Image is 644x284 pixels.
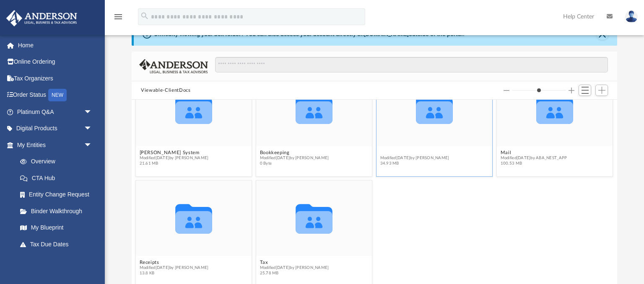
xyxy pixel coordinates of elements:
a: Tax Due Dates [12,236,105,253]
span: Modified [DATE] by [PERSON_NAME] [380,155,449,161]
span: 13.8 KB [140,271,209,276]
a: My [PERSON_NAME] Teamarrow_drop_down [6,253,101,279]
a: Digital Productsarrow_drop_down [6,120,105,137]
span: arrow_drop_down [84,103,101,121]
button: Law [380,150,449,155]
span: arrow_drop_down [84,253,101,270]
button: Viewable-ClientDocs [141,87,190,94]
i: search [140,11,149,21]
span: arrow_drop_down [84,120,101,137]
span: Modified [DATE] by [PERSON_NAME] [260,155,329,161]
a: menu [113,16,123,22]
a: Tax Organizers [6,70,105,87]
button: Switch to List View [579,85,591,96]
span: 34.93 MB [380,161,449,166]
span: 25.78 MB [260,271,329,276]
button: Increase column size [569,88,574,93]
input: Search files and folders [215,57,608,73]
button: Receipts [140,260,209,265]
img: Anderson Advisors Platinum Portal [4,10,80,26]
span: Modified [DATE] by [PERSON_NAME] [140,155,209,161]
a: My Entitiesarrow_drop_down [6,137,105,153]
input: Column size [512,88,566,93]
span: 0 Byte [260,161,329,166]
span: Modified [DATE] by [PERSON_NAME] [140,265,209,271]
a: Entity Change Request [12,186,105,203]
a: Overview [12,153,105,170]
a: My Blueprint [12,219,101,236]
span: Modified [DATE] by [PERSON_NAME] [260,265,329,271]
span: 100.53 MB [501,161,567,166]
button: Decrease column size [504,88,509,93]
span: arrow_drop_down [84,137,101,154]
span: 21.61 MB [140,161,209,166]
a: Online Ordering [6,54,105,70]
a: Order StatusNEW [6,87,105,104]
button: Mail [501,150,567,155]
span: Modified [DATE] by ABA_NEST_APP [501,155,567,161]
a: [DOMAIN_NAME] [364,31,409,37]
button: Tax [260,260,329,265]
i: menu [113,12,123,22]
a: CTA Hub [12,170,105,186]
div: NEW [48,89,67,101]
a: Platinum Q&Aarrow_drop_down [6,103,105,120]
img: User Pic [625,10,638,23]
a: Home [6,37,105,54]
a: Binder Walkthrough [12,203,105,219]
button: Bookkeeping [260,150,329,155]
button: Add [595,85,608,96]
button: [PERSON_NAME] System [140,150,209,155]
